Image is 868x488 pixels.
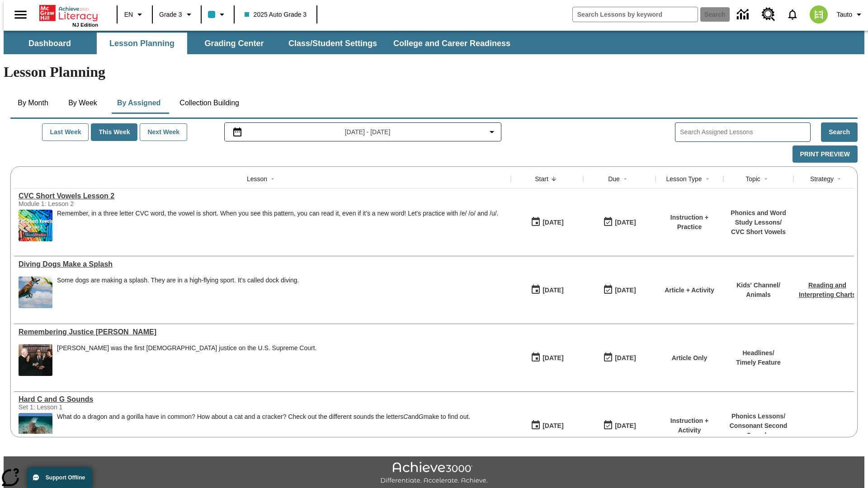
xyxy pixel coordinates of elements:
[19,328,506,336] a: Remembering Justice O'Connor, Lessons
[19,192,506,200] div: CVC Short Vowels Lesson 2
[159,10,182,19] span: Grade 3
[672,353,708,363] p: Article Only
[781,3,804,26] a: Notifications
[535,174,548,183] div: Start
[542,420,563,432] div: [DATE]
[19,210,52,241] img: CVC Short Vowels Lesson 2.
[72,22,98,28] span: NJ Edition
[528,282,566,299] button: 09/08/25: First time the lesson was available
[548,174,559,184] button: Sort
[736,290,780,300] p: Animals
[736,358,781,367] p: Timely Feature
[19,404,154,411] div: Set 1: Lesson 1
[702,174,713,184] button: Sort
[4,64,864,80] h1: Lesson Planning
[600,349,639,366] button: 09/08/25: Last day the lesson can be accessed
[608,174,620,183] div: Due
[573,7,698,22] input: search field
[728,421,789,440] p: Consonant Second Sounds
[228,127,498,137] button: Select the date range menu item
[760,174,771,184] button: Sort
[267,174,278,184] button: Sort
[542,217,563,228] div: [DATE]
[600,417,639,434] button: 09/07/25: Last day the lesson can be accessed
[600,282,639,299] button: 09/08/25: Last day the lesson can be accessed
[10,92,56,114] button: By Month
[19,395,506,404] div: Hard C and G Sounds
[7,1,34,28] button: Open side menu
[837,10,852,19] span: Tauto
[245,10,307,19] span: 2025 Auto Grade 3
[204,6,231,23] button: Class color is light blue. Change class color
[120,6,149,23] button: Language: EN, Select a language
[57,344,316,376] div: Sandra Day O'Connor was the first female justice on the U.S. Supreme Court.
[756,2,781,27] a: Resource Center, Will open in new tab
[736,281,780,290] p: Kids' Channel /
[615,352,636,364] div: [DATE]
[615,420,636,432] div: [DATE]
[620,174,631,184] button: Sort
[19,328,506,336] div: Remembering Justice O'Connor
[97,33,187,54] button: Lesson Planning
[57,413,470,445] div: What do a dragon and a gorilla have in common? How about a cat and a cracker? Check out the diffe...
[793,145,858,163] button: Print Preview
[27,467,92,488] button: Support Offline
[680,126,810,139] input: Search Assigned Lessons
[660,416,719,435] p: Instruction + Activity
[156,6,198,23] button: Grade: Grade 3, Select a grade
[46,474,85,481] span: Support Offline
[60,92,105,114] button: By Week
[615,217,636,228] div: [DATE]
[19,200,154,207] div: Module 1: Lesson 2
[600,214,639,231] button: 09/08/25: Last day the lesson can be accessed
[57,277,299,308] div: Some dogs are making a splash. They are in a high-flying sport. It's called dock diving.
[728,208,789,227] p: Phonics and Word Study Lessons /
[736,348,781,358] p: Headlines /
[728,412,789,421] p: Phonics Lessons /
[542,285,563,296] div: [DATE]
[39,3,98,28] div: Home
[528,214,566,231] button: 09/08/25: First time the lesson was available
[19,260,506,268] div: Diving Dogs Make a Splash
[19,260,506,268] a: Diving Dogs Make a Splash, Lessons
[834,174,844,184] button: Sort
[42,123,89,141] button: Last Week
[172,92,246,114] button: Collection Building
[281,33,384,54] button: Class/Student Settings
[403,413,408,420] em: C
[4,33,519,54] div: SubNavbar
[728,227,789,237] p: CVC Short Vowels
[57,344,316,352] div: [PERSON_NAME] was the first [DEMOGRAPHIC_DATA] justice on the U.S. Supreme Court.
[665,286,714,295] p: Article + Activity
[810,5,828,23] img: avatar image
[19,277,52,308] img: A dog is jumping high in the air in an attempt to grab a yellow toy with its mouth.
[247,174,267,183] div: Lesson
[731,2,756,27] a: Data Center
[91,123,137,141] button: This Week
[810,174,834,183] div: Strategy
[804,3,833,26] button: Select a new avatar
[19,413,52,445] img: A sea cucumber lays on the floor of the ocean
[39,4,98,22] a: Home
[19,192,506,200] a: CVC Short Vowels Lesson 2, Lessons
[57,413,470,421] p: What do a dragon and a gorilla have in common? How about a cat and a cracker? Check out the diffe...
[745,174,760,183] div: Topic
[189,33,279,54] button: Grading Center
[57,277,299,284] div: Some dogs are making a splash. They are in a high-flying sport. It's called dock diving.
[528,349,566,366] button: 09/08/25: First time the lesson was available
[57,210,498,241] div: Remember, in a three letter CVC word, the vowel is short. When you see this pattern, you can read...
[5,33,95,54] button: Dashboard
[615,285,636,296] div: [DATE]
[19,395,506,404] a: Hard C and G Sounds, Lessons
[57,210,498,217] p: Remember, in a three letter CVC word, the vowel is short. When you see this pattern, you can read...
[666,174,702,183] div: Lesson Type
[486,127,497,137] svg: Collapse Date Range Filter
[386,33,518,54] button: College and Career Readiness
[528,417,566,434] button: 09/07/25: First time the lesson was available
[4,31,864,54] div: SubNavbar
[542,352,563,364] div: [DATE]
